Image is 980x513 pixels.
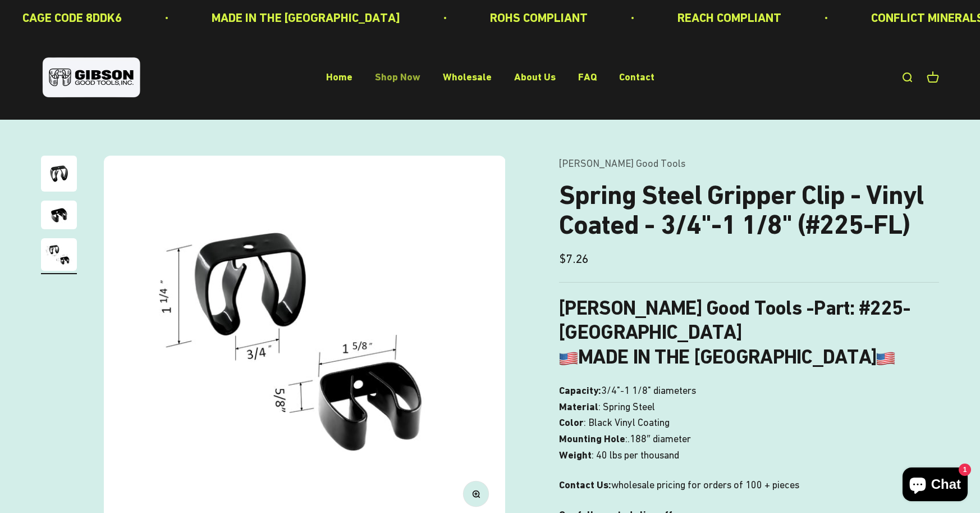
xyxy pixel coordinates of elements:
img: Gripper clip, made & shipped from the USA! [41,156,77,192]
p: MADE IN THE [GEOGRAPHIC_DATA] [188,8,377,28]
a: About Us [514,71,556,83]
b: [PERSON_NAME] Good Tools - [559,296,849,320]
sale-price: $7.26 [559,249,589,269]
strong: Mounting Hole [559,433,625,444]
span: : 40 lbs per thousand [592,447,679,464]
img: close up of a spring steel gripper clip, tool clip, durable, secure holding, Excellent corrosion ... [41,201,77,229]
button: Go to item 1 [41,156,77,195]
strong: Color [559,416,584,428]
span: : Spring Steel [598,399,655,415]
button: Go to item 3 [41,238,77,274]
a: Contact [619,71,654,83]
a: FAQ [578,71,597,83]
span: .188″ diameter [628,431,690,447]
button: Go to item 2 [41,201,77,233]
strong: Capacity: [559,384,601,396]
strong: : #225-[GEOGRAPHIC_DATA] [559,296,910,344]
span: : Black Vinyl Coating [584,415,670,431]
p: ROHS COMPLIANT [466,8,564,28]
p: wholesale pricing for orders of 100 + pieces [559,477,939,493]
strong: Contact Us: [559,479,611,491]
a: [PERSON_NAME] Good Tools [559,157,685,169]
b: MADE IN THE [GEOGRAPHIC_DATA] [559,345,895,369]
inbox-online-store-chat: Shopify online store chat [899,467,971,504]
h1: Spring Steel Gripper Clip - Vinyl Coated - 3/4"-1 1/8" (#225-FL) [559,180,939,240]
a: Home [326,71,352,83]
span: Part [814,296,849,320]
img: close up of a spring steel gripper clip, tool clip, durable, secure holding, Excellent corrosion ... [41,238,77,271]
span: : [625,431,628,447]
p: REACH COMPLIANT [654,8,758,28]
strong: Weight [559,449,592,461]
a: Wholesale [443,71,492,83]
p: 3/4"-1 1/8" diameters [559,383,939,464]
a: Shop Now [375,71,420,83]
strong: Material [559,401,598,412]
